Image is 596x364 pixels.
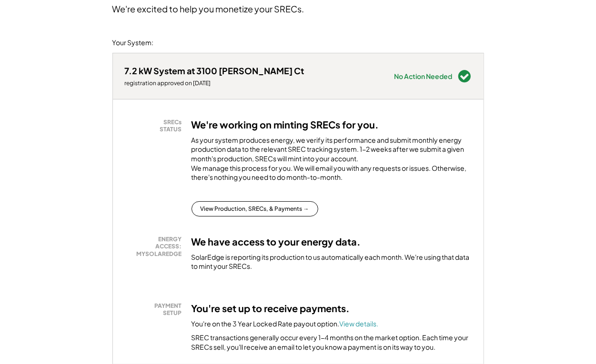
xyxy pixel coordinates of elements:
h3: You're set up to receive payments. [192,302,350,315]
div: Your System: [112,38,154,48]
div: 7.2 kW System at 3100 [PERSON_NAME] Ct [125,65,304,76]
div: SRECs STATUS [130,118,182,133]
h3: We have access to your energy data. [192,236,361,248]
div: ENERGY ACCESS: MYSOLAREDGE [130,236,182,258]
div: SREC transactions generally occur every 1-4 months on the market option. Each time your SRECs sel... [192,333,472,352]
a: View details. [340,319,379,328]
button: View Production, SRECs, & Payments → [192,201,318,216]
div: PAYMENT SETUP [130,302,182,317]
div: registration approved on [DATE] [125,79,304,87]
h3: We're working on minting SRECs for you. [192,118,379,131]
div: You're on the 3 Year Locked Rate payout option. [192,319,379,329]
div: No Action Needed [394,73,453,79]
div: We're excited to help you monetize your SRECs. [112,3,304,14]
div: SolarEdge is reporting its production to us automatically each month. We're using that data to mi... [192,253,472,271]
div: As your system produces energy, we verify its performance and submit monthly energy production da... [192,136,472,187]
